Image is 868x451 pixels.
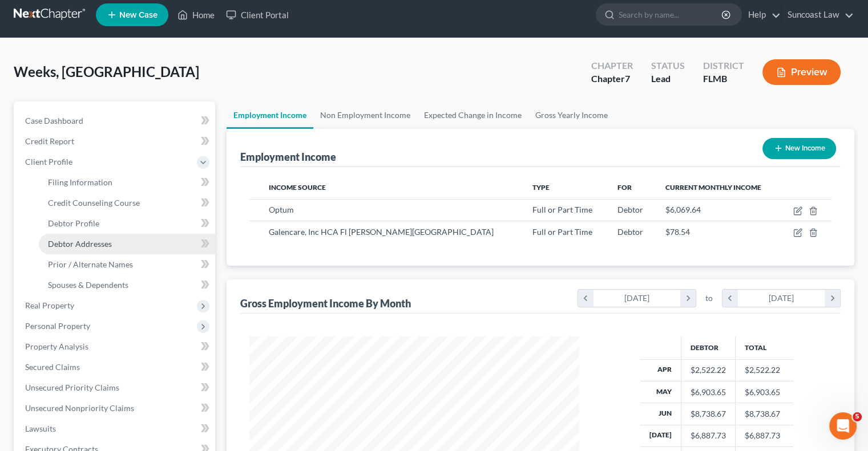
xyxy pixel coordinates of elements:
[227,101,313,129] a: Employment Income
[617,205,643,214] span: Debtor
[39,213,215,234] a: Debtor Profile
[594,290,681,307] div: [DATE]
[651,59,685,72] div: Status
[691,364,726,376] div: $2,522.22
[691,430,726,441] div: $6,887.73
[48,177,112,187] span: Filing Information
[705,292,713,304] span: to
[742,5,781,25] a: Help
[528,101,615,129] a: Gross Yearly Income
[640,403,681,425] th: Jun
[735,403,793,425] td: $8,738.67
[735,425,793,446] td: $6,887.73
[16,377,215,398] a: Unsecured Priority Claims
[703,59,744,72] div: District
[825,290,840,307] i: chevron_right
[269,205,294,214] span: Optum
[25,157,72,166] span: Client Profile
[48,280,128,290] span: Spouses & Dependents
[39,234,215,254] a: Debtor Addresses
[782,5,854,25] a: Suncoast Law
[640,381,681,403] th: May
[665,183,761,192] span: Current Monthly Income
[665,227,690,237] span: $78.54
[16,357,215,377] a: Secured Claims
[735,336,793,359] th: Total
[269,227,494,237] span: Galencare, Inc HCA Fl [PERSON_NAME][GEOGRAPHIC_DATA]
[532,205,592,214] span: Full or Part Time
[762,138,836,159] button: New Income
[39,193,215,213] a: Credit Counseling Course
[269,183,326,192] span: Income Source
[665,205,701,214] span: $6,069.64
[16,398,215,419] a: Unsecured Nonpriority Claims
[680,290,696,307] i: chevron_right
[640,359,681,381] th: Apr
[16,336,215,357] a: Property Analysis
[578,290,594,307] i: chevron_left
[591,59,633,72] div: Chapter
[25,321,90,331] span: Personal Property
[619,4,723,25] input: Search by name...
[39,172,215,193] a: Filing Information
[119,11,158,19] span: New Case
[25,424,56,433] span: Lawsuits
[240,150,336,164] div: Employment Income
[25,362,80,372] span: Secured Claims
[240,296,411,310] div: Gross Employment Income By Month
[39,275,215,295] a: Spouses & Dependents
[14,63,199,80] span: Weeks, [GEOGRAPHIC_DATA]
[617,227,643,237] span: Debtor
[220,5,294,25] a: Client Portal
[25,136,74,146] span: Credit Report
[25,403,134,413] span: Unsecured Nonpriority Claims
[625,73,630,84] span: 7
[691,387,726,398] div: $6,903.65
[417,101,528,129] a: Expected Change in Income
[640,425,681,446] th: [DATE]
[703,72,744,86] div: FLMB
[25,116,83,125] span: Case Dashboard
[829,412,857,440] iframe: Intercom live chat
[762,59,841,85] button: Preview
[532,183,550,192] span: Type
[681,336,735,359] th: Debtor
[16,131,215,152] a: Credit Report
[16,111,215,131] a: Case Dashboard
[738,290,825,307] div: [DATE]
[735,359,793,381] td: $2,522.22
[48,198,140,208] span: Credit Counseling Course
[651,72,685,86] div: Lead
[313,101,417,129] a: Non Employment Income
[48,239,112,249] span: Debtor Addresses
[591,72,633,86] div: Chapter
[722,290,738,307] i: chevron_left
[532,227,592,237] span: Full or Part Time
[48,218,99,228] span: Debtor Profile
[691,408,726,420] div: $8,738.67
[617,183,632,192] span: For
[39,254,215,275] a: Prior / Alternate Names
[48,259,133,269] span: Prior / Alternate Names
[853,412,862,421] span: 5
[25,383,119,392] span: Unsecured Priority Claims
[172,5,220,25] a: Home
[16,419,215,439] a: Lawsuits
[25,300,74,310] span: Real Property
[25,342,88,351] span: Property Analysis
[735,381,793,403] td: $6,903.65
